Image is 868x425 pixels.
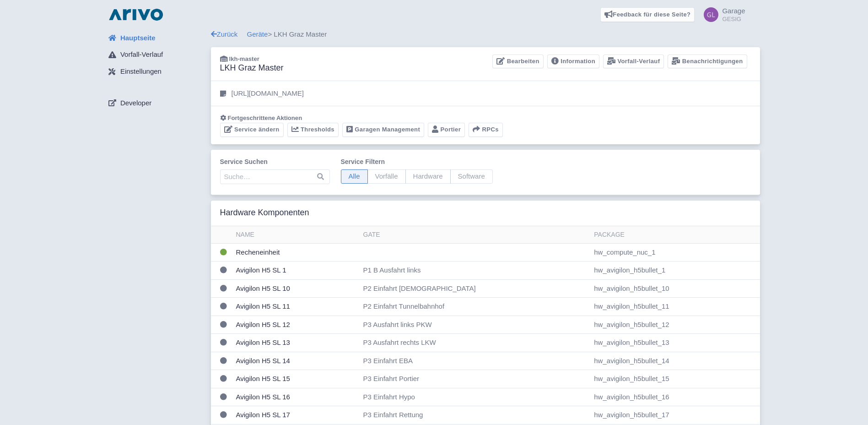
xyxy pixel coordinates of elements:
td: hw_avigilon_h5bullet_17 [590,406,760,425]
a: Bearbeiten [492,54,543,69]
a: Thresholds [287,123,339,137]
td: P2 Einfahrt Tunnelbahnhof [360,298,591,316]
span: Alle [341,169,368,184]
td: Avigilon H5 SL 11 [232,298,360,316]
td: Avigilon H5 SL 1 [232,262,360,280]
span: Hauptseite [120,33,156,44]
button: RPCs [469,123,503,137]
span: Fortgeschrittene Aktionen [228,114,302,121]
td: Avigilon H5 SL 10 [232,279,360,298]
td: Avigilon H5 SL 15 [232,370,360,388]
th: Package [590,226,760,244]
a: Information [547,54,599,69]
p: [URL][DOMAIN_NAME] [232,88,304,99]
a: Garage GESIG [698,7,745,22]
td: hw_compute_nuc_1 [590,243,760,262]
a: Developer [101,94,211,112]
span: Einstellungen [120,66,162,77]
label: Service suchen [220,157,330,167]
input: Suche… [220,169,330,184]
span: Vorfälle [367,169,406,184]
td: P3 Ausfahrt rechts LKW [360,334,591,352]
td: hw_avigilon_h5bullet_13 [590,334,760,352]
td: Avigilon H5 SL 16 [232,388,360,406]
th: Name [232,226,360,244]
td: hw_avigilon_h5bullet_16 [590,388,760,406]
td: hw_avigilon_h5bullet_10 [590,279,760,298]
a: Geräte [247,30,268,38]
td: Avigilon H5 SL 13 [232,334,360,352]
td: Avigilon H5 SL 17 [232,406,360,425]
td: P3 Einfahrt Hypo [360,388,591,406]
th: Gate [360,226,591,244]
td: P3 Einfahrt Rettung [360,406,591,425]
img: logo [107,7,165,22]
td: Avigilon H5 SL 12 [232,316,360,334]
a: Feedback für diese Seite? [600,7,695,22]
td: Recheneinheit [232,243,360,262]
td: hw_avigilon_h5bullet_11 [590,298,760,316]
td: P3 Einfahrt EBA [360,352,591,370]
td: P3 Einfahrt Portier [360,370,591,388]
td: Avigilon H5 SL 14 [232,352,360,370]
td: P3 Ausfahrt links PKW [360,316,591,334]
h3: Hardware Komponenten [220,208,309,218]
span: Vorfall-Verlauf [120,49,163,60]
h3: LKH Graz Master [220,63,284,73]
span: Garage [722,7,745,15]
span: Hardware [405,169,451,184]
a: Service ändern [220,123,284,137]
small: GESIG [722,16,745,22]
td: hw_avigilon_h5bullet_12 [590,316,760,334]
td: hw_avigilon_h5bullet_15 [590,370,760,388]
td: P1 B Ausfahrt links [360,262,591,280]
a: Zurück [211,30,238,38]
label: Service filtern [341,157,493,167]
span: Software [450,169,493,184]
a: Hauptseite [101,29,211,47]
div: > LKH Graz Master [211,29,760,40]
a: Vorfall-Verlauf [603,54,664,69]
td: hw_avigilon_h5bullet_1 [590,262,760,280]
a: Vorfall-Verlauf [101,46,211,64]
span: Developer [120,98,151,109]
a: Einstellungen [101,63,211,81]
span: lkh-master [229,55,259,62]
a: Benachrichtigungen [668,54,747,69]
td: P2 Einfahrt [DEMOGRAPHIC_DATA] [360,279,591,298]
td: hw_avigilon_h5bullet_14 [590,352,760,370]
a: Garagen Management [342,123,424,137]
a: Portier [428,123,465,137]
